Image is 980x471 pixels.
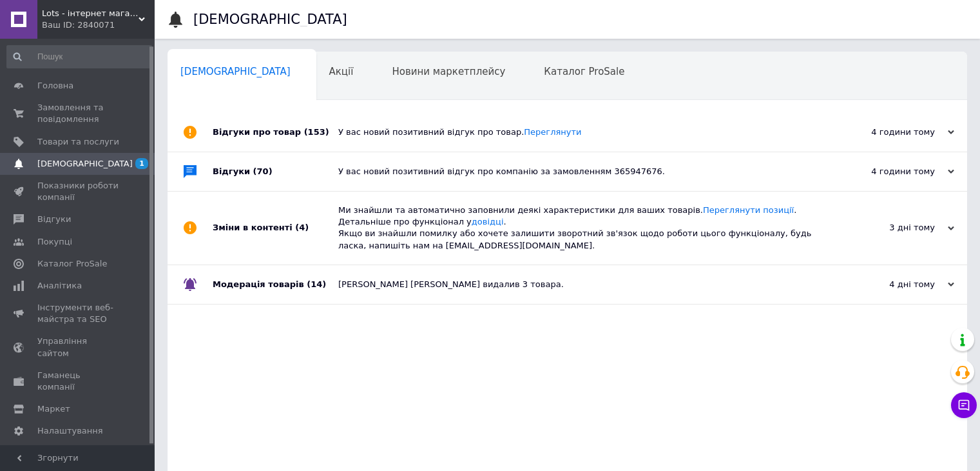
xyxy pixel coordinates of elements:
[951,392,977,418] button: Чат з покупцем
[37,180,119,203] span: Показники роботи компанії
[37,158,133,170] span: [DEMOGRAPHIC_DATA]
[213,265,338,304] div: Модерація товарів
[42,19,155,31] div: Ваш ID: 2840071
[544,66,624,77] span: Каталог ProSale
[180,66,291,77] span: [DEMOGRAPHIC_DATA]
[338,205,825,252] div: Ми знайшли та автоматично заповнили деякі характеристики для ваших товарів. . Детальніше про функ...
[338,279,825,290] div: [PERSON_NAME] [PERSON_NAME] видалив 3 товара.
[307,279,326,289] span: (14)
[193,12,347,27] h1: [DEMOGRAPHIC_DATA]
[213,192,338,265] div: Зміни в контенті
[37,236,72,248] span: Покупці
[37,370,119,393] span: Гаманець компанії
[37,102,119,125] span: Замовлення та повідомлення
[37,403,70,415] span: Маркет
[524,127,581,137] a: Переглянути
[213,152,338,191] div: Відгуки
[37,80,73,92] span: Головна
[37,302,119,325] span: Інструменти веб-майстра та SEO
[304,127,329,137] span: (153)
[392,66,505,77] span: Новини маркетплейсу
[472,217,504,226] a: довідці
[6,45,152,68] input: Пошук
[37,214,71,225] span: Відгуки
[825,279,954,290] div: 4 дні тому
[338,126,825,138] div: У вас новий позитивний відгук про товар.
[213,113,338,152] div: Відгуки про товар
[825,166,954,177] div: 4 години тому
[295,223,309,232] span: (4)
[825,222,954,234] div: 3 дні тому
[338,166,825,177] div: У вас новий позитивний відгук про компанію за замовленням 365947676.
[703,205,794,215] a: Переглянути позиції
[37,136,119,148] span: Товари та послуги
[253,166,273,176] span: (70)
[135,158,148,169] span: 1
[42,8,139,19] span: Lots - інтернет магазин
[329,66,354,77] span: Акції
[825,126,954,138] div: 4 години тому
[37,258,107,270] span: Каталог ProSale
[37,425,103,437] span: Налаштування
[37,336,119,359] span: Управління сайтом
[37,280,82,292] span: Аналітика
